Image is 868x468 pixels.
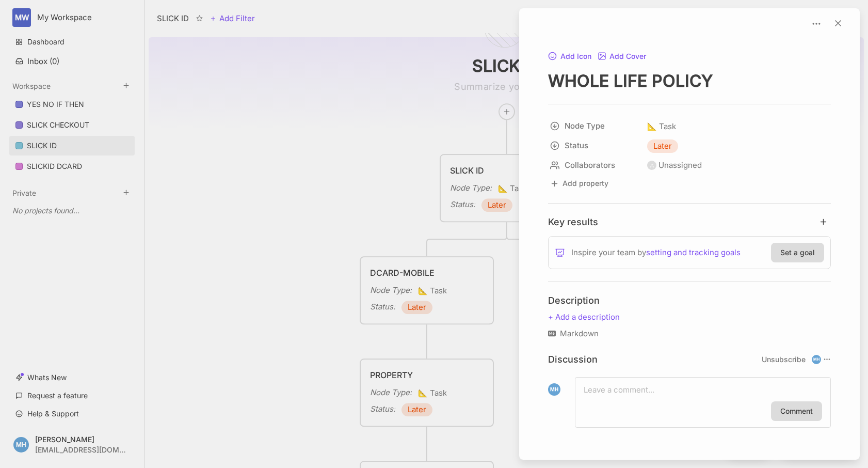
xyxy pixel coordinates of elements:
div: StatusLater [548,136,831,156]
button: Collaborators [545,156,644,175]
button: Add Cover [598,52,647,61]
i: 📐 [647,121,659,131]
div: CollaboratorsUnassigned [548,156,831,175]
button: Node Type [545,117,644,135]
span: Task [647,120,676,133]
textarea: node title [548,70,831,91]
h4: Description [548,294,831,306]
span: Later [653,140,672,152]
span: Inspire your team by [571,246,741,259]
span: Node Type [565,120,633,132]
a: setting and tracking goals [646,246,741,259]
span: Collaborators [565,159,633,171]
div: MH [548,383,560,396]
div: Unassigned [658,159,702,171]
h4: Discussion [548,353,598,365]
button: add key result [819,217,831,227]
div: MH [812,355,821,364]
button: Unsubscribe [762,355,806,364]
div: Node Type📐Task [548,117,831,136]
button: Status [545,136,644,155]
button: Comment [771,401,822,421]
h4: Key results [548,216,598,228]
button: Add Icon [548,52,591,61]
div: Markdown [548,327,831,340]
span: Status [565,139,633,152]
button: Set a goal [771,243,824,262]
button: Add property [548,177,610,191]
